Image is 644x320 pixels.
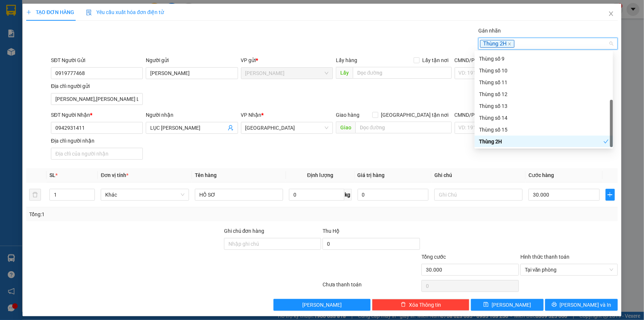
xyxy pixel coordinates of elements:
[51,148,143,160] input: Địa chỉ của người nhận
[105,189,185,200] span: Khác
[372,299,469,311] button: deleteXóa Thông tin
[86,10,92,16] img: icon
[51,56,143,64] div: SĐT Người Gửi
[479,55,609,63] div: Thùng số 9
[492,301,531,309] span: [PERSON_NAME]
[528,172,554,178] span: Cước hàng
[51,137,143,145] div: Địa chỉ người nhận
[552,302,557,308] span: printer
[608,11,614,17] span: close
[195,172,217,178] span: Tên hàng
[409,301,441,309] span: Xóa Thông tin
[475,65,613,76] div: Thùng số 10
[49,172,55,178] span: SL
[26,9,74,15] span: TẠO ĐƠN HÀNG
[606,192,614,198] span: plus
[455,111,547,119] div: CMND/Passport
[336,112,359,118] span: Giao hàng
[26,10,31,15] span: plus
[479,67,609,75] div: Thùng số 10
[479,114,609,122] div: Thùng số 14
[146,56,238,64] div: Người gửi
[431,168,526,183] th: Ghi chú
[455,56,547,64] div: CMND/Passport
[241,112,262,118] span: VP Nhận
[475,112,613,124] div: Thùng số 14
[86,9,164,15] span: Yêu cầu xuất hóa đơn điện tử
[483,302,489,308] span: save
[353,67,452,79] input: Dọc đường
[302,301,342,309] span: [PERSON_NAME]
[420,56,452,64] span: Lấy tận nơi
[603,139,609,144] span: check
[525,264,613,275] span: Tại văn phòng
[475,53,613,65] div: Thùng số 9
[475,124,613,136] div: Thùng số 15
[421,254,446,260] span: Tổng cước
[479,126,609,134] div: Thùng số 15
[336,122,355,133] span: Giao
[358,189,429,201] input: 0
[358,172,385,178] span: Giá trị hàng
[479,90,609,98] div: Thùng số 12
[344,189,352,201] span: kg
[378,111,452,119] span: [GEOGRAPHIC_DATA] tận nơi
[29,210,249,218] div: Tổng: 1
[146,111,238,119] div: Người nhận
[479,102,609,110] div: Thùng số 13
[560,301,612,309] span: [PERSON_NAME] và In
[245,68,328,79] span: Cao Lãnh
[336,57,357,63] span: Lấy hàng
[101,172,128,178] span: Đơn vị tính
[322,280,421,293] div: Chưa thanh toán
[323,228,340,234] span: Thu Hộ
[401,302,406,308] span: delete
[224,238,321,250] input: Ghi chú đơn hàng
[51,111,143,119] div: SĐT Người Nhận
[516,39,517,48] input: Gán nhãn
[241,56,333,64] div: VP gửi
[434,189,523,201] input: Ghi Chú
[224,228,265,234] label: Ghi chú đơn hàng
[520,254,569,260] label: Hình thức thanh toán
[475,76,613,88] div: Thùng số 11
[355,122,452,133] input: Dọc đường
[273,299,371,311] button: [PERSON_NAME]
[471,299,544,311] button: save[PERSON_NAME]
[228,125,234,131] span: user-add
[479,78,609,86] div: Thùng số 11
[245,122,328,133] span: Sài Gòn
[336,67,353,79] span: Lấy
[478,28,501,34] label: Gán nhãn
[29,189,41,201] button: delete
[307,172,333,178] span: Định lượng
[51,82,143,90] div: Địa chỉ người gửi
[480,40,514,48] span: Thùng 2H
[606,189,615,201] button: plus
[475,88,613,100] div: Thùng số 12
[601,4,621,24] button: Close
[479,137,603,146] div: Thùng 2H
[508,42,512,46] span: close
[195,189,283,201] input: VD: Bàn, Ghế
[545,299,618,311] button: printer[PERSON_NAME] và In
[475,136,613,147] div: Thùng 2H
[51,93,143,105] input: Địa chỉ của người gửi
[475,100,613,112] div: Thùng số 13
